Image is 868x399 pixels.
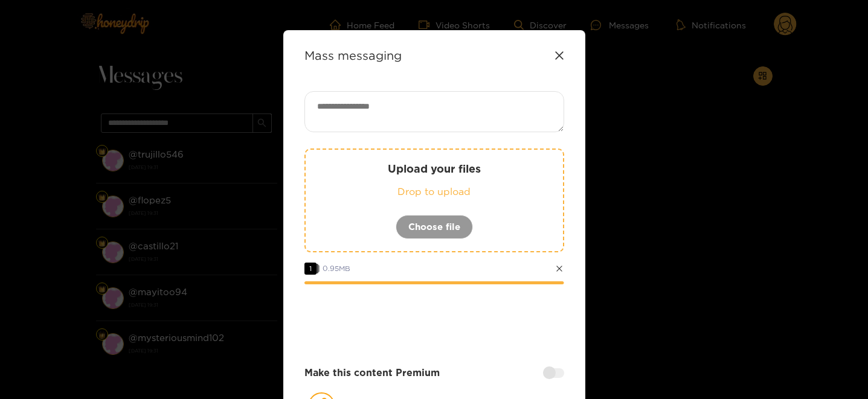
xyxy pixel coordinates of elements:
[323,264,350,272] span: 0.95 MB
[304,263,317,275] span: 1
[330,185,539,199] p: Drop to upload
[304,366,440,380] strong: Make this content Premium
[304,48,402,62] strong: Mass messaging
[396,215,473,239] button: Choose file
[330,162,539,176] p: Upload your files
